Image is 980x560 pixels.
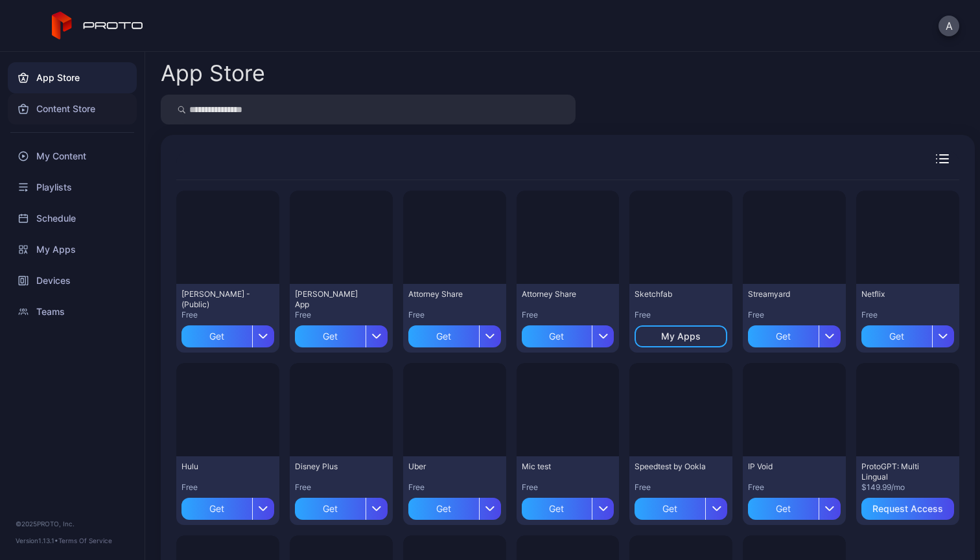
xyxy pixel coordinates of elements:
[408,325,479,347] div: Get
[295,320,388,347] button: Get
[8,296,137,327] a: Teams
[861,498,954,520] button: Request Access
[748,325,819,347] div: Get
[58,537,112,544] a: Terms Of Service
[8,62,137,93] a: App Store
[748,461,819,472] div: IP Void
[522,493,614,520] button: Get
[408,482,501,493] div: Free
[748,320,841,347] button: Get
[295,493,388,520] button: Get
[8,141,137,172] a: My Content
[295,461,366,472] div: Disney Plus
[861,310,954,320] div: Free
[861,289,933,299] div: Netflix
[522,289,593,299] div: Attorney Share
[522,482,614,493] div: Free
[748,310,841,320] div: Free
[181,320,274,347] button: Get
[295,482,388,493] div: Free
[408,498,479,520] div: Get
[408,320,501,347] button: Get
[181,310,274,320] div: Free
[181,461,253,472] div: Hulu
[635,289,706,299] div: Sketchfab
[295,325,366,347] div: Get
[16,537,58,544] span: Version 1.13.1 •
[861,325,932,347] div: Get
[861,461,933,482] div: ProtoGPT: Multi Lingual
[408,289,480,299] div: Attorney Share
[181,493,274,520] button: Get
[408,310,501,320] div: Free
[635,498,705,520] div: Get
[748,493,841,520] button: Get
[408,461,480,472] div: Uber
[8,265,137,296] a: Devices
[635,310,727,320] div: Free
[748,482,841,493] div: Free
[522,498,592,520] div: Get
[861,482,954,493] div: $149.99/mo
[8,234,137,265] a: My Apps
[408,493,501,520] button: Get
[295,310,388,320] div: Free
[635,461,706,472] div: Speedtest by Ookla
[16,519,129,529] div: © 2025 PROTO, Inc.
[939,16,959,36] button: A
[522,310,614,320] div: Free
[635,325,727,347] button: My Apps
[522,325,592,347] div: Get
[861,320,954,347] button: Get
[181,325,252,347] div: Get
[181,482,274,493] div: Free
[635,493,727,520] button: Get
[181,498,252,520] div: Get
[872,504,943,514] div: Request Access
[522,320,614,347] button: Get
[181,289,253,310] div: David N Persona - (Public)
[748,498,819,520] div: Get
[161,62,265,84] div: App Store
[522,461,593,472] div: Mic test
[8,172,137,203] a: Playlists
[295,498,366,520] div: Get
[748,289,819,299] div: Streamyard
[661,331,701,342] div: My Apps
[8,93,137,124] a: Content Store
[295,289,366,310] div: David Selfie App
[635,482,727,493] div: Free
[8,203,137,234] a: Schedule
